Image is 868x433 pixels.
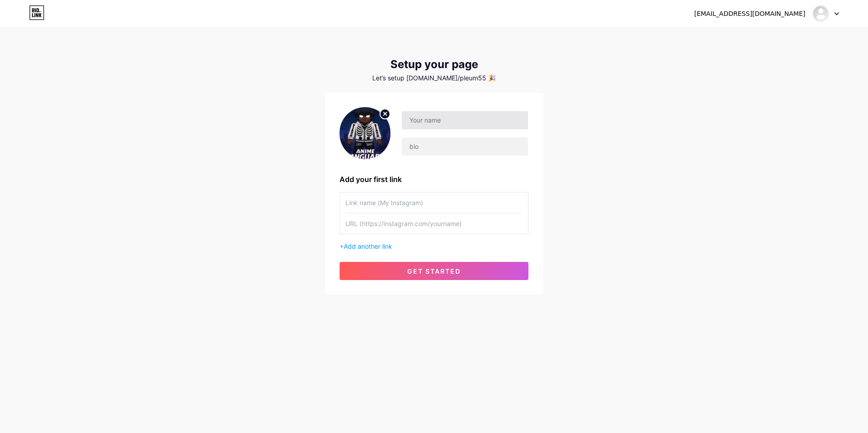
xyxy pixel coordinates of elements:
[345,192,523,213] input: Link name (My Instagram)
[407,267,461,275] span: get started
[345,213,523,234] input: URL (https://instagram.com/yourname)
[325,58,543,71] div: Setup your page
[340,241,528,251] div: +
[812,5,829,22] img: pleum55
[694,9,805,19] div: [EMAIL_ADDRESS][DOMAIN_NAME]
[340,107,390,159] img: profile pic
[325,74,543,82] div: Let’s setup [DOMAIN_NAME]/pleum55 🎉
[344,242,392,250] span: Add another link
[340,174,528,185] div: Add your first link
[402,111,528,129] input: Your name
[340,262,528,280] button: get started
[402,138,528,156] input: bio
